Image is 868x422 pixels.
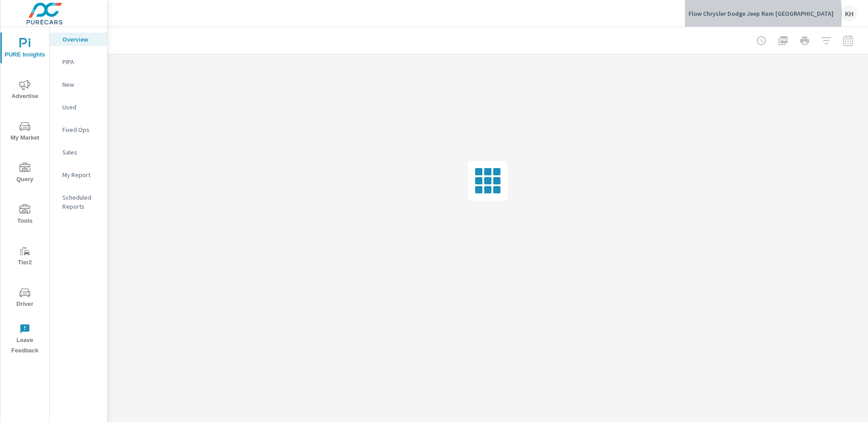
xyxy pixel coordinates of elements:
[3,38,47,60] span: PURE Insights
[62,125,100,134] p: Fixed Ops
[0,27,49,360] div: nav menu
[3,204,47,226] span: Tools
[3,163,47,185] span: Query
[62,170,100,179] p: My Report
[50,78,107,91] div: New
[3,324,47,356] span: Leave Feedback
[50,145,107,159] div: Sales
[50,168,107,182] div: My Report
[50,100,107,114] div: Used
[50,55,107,69] div: PIPA
[841,5,857,22] div: KH
[3,80,47,102] span: Advertise
[62,193,100,211] p: Scheduled Reports
[62,103,100,112] p: Used
[62,57,100,66] p: PIPA
[3,121,47,143] span: My Market
[3,287,47,309] span: Driver
[689,9,834,18] p: Flow Chrysler Dodge Jeep Ram [GEOGRAPHIC_DATA]
[50,191,107,213] div: Scheduled Reports
[50,33,107,46] div: Overview
[62,80,100,89] p: New
[62,35,100,44] p: Overview
[62,148,100,157] p: Sales
[50,123,107,136] div: Fixed Ops
[3,246,47,268] span: Tier2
